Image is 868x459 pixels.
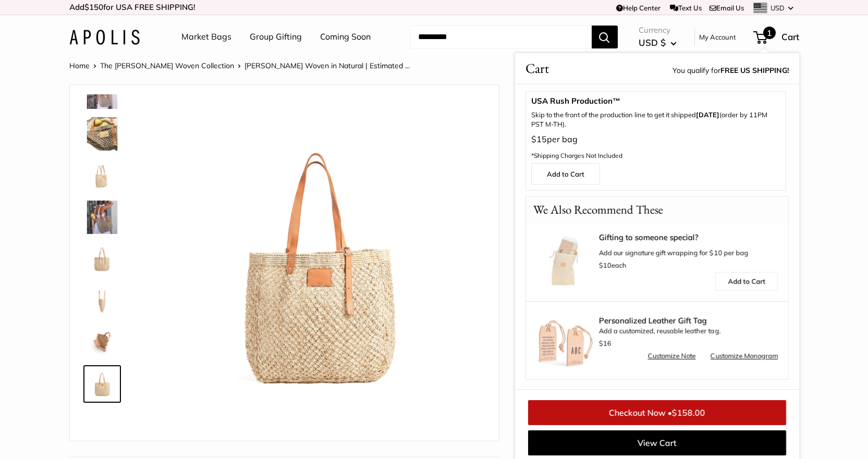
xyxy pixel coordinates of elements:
[100,61,234,70] a: The [PERSON_NAME] Woven Collection
[599,233,778,272] div: Add our signature gift wrapping for $10 per bag
[720,66,789,75] strong: FREE US SHIPPING!
[531,97,780,105] span: USA Rush Production™
[85,367,119,401] img: Mercado Woven in Natural | Estimated Ship: Oct. 19th
[525,58,549,79] span: Cart
[531,110,780,129] p: Skip to the front of the production line to get it shipped (order by 11PM PST M-TH).
[771,4,785,12] span: USD
[599,339,612,348] span: $16
[639,23,677,38] span: Currency
[599,233,778,242] a: Gifting to someone special?
[754,29,799,45] a: 1 Cart
[69,61,90,70] a: Home
[711,350,778,363] a: Customize Monogram
[531,132,780,163] p: per bag
[531,134,547,144] span: $15
[526,196,670,222] p: We Also Recommend These
[181,29,231,45] a: Market Bags
[781,31,799,42] span: Cart
[531,163,600,184] a: Add to Cart
[83,157,121,194] a: Mercado Woven in Natural | Estimated Ship: Oct. 19th
[763,27,776,39] span: 1
[83,282,121,319] a: Mercado Woven in Natural | Estimated Ship: Oct. 19th
[83,115,121,153] a: Mercado Woven in Natural | Estimated Ship: Oct. 19th
[599,317,778,350] div: Add a customized, reusable leather tag.
[531,152,622,159] span: *Shipping Charges Not Included
[83,324,121,361] a: Mercado Woven in Natural | Estimated Ship: Oct. 19th
[320,29,371,45] a: Coming Soon
[528,430,786,455] a: View Cart
[69,59,410,72] nav: Breadcrumb
[410,26,592,48] input: Search...
[244,61,410,70] span: [PERSON_NAME] Woven in Natural | Estimated ...
[528,400,786,425] a: Checkout Now •$158.00
[85,284,119,317] img: Mercado Woven in Natural | Estimated Ship: Oct. 19th
[599,261,627,269] span: each
[536,312,594,369] img: Luggage Tag
[85,326,119,359] img: Mercado Woven in Natural | Estimated Ship: Oct. 19th
[592,26,618,48] button: Search
[616,4,661,12] a: Help Center
[670,4,702,12] a: Text Us
[83,365,121,403] a: Mercado Woven in Natural | Estimated Ship: Oct. 19th
[83,199,121,236] a: Mercado Woven in Natural | Estimated Ship: Oct. 19th
[710,4,744,12] a: Email Us
[84,2,103,12] span: $150
[250,29,302,45] a: Group Gifting
[69,30,140,45] img: Apolis
[8,419,112,451] iframe: Sign Up via Text for Offers
[153,101,483,430] img: Mercado Woven in Natural | Estimated Ship: Oct. 19th
[83,240,121,278] a: Mercado Woven in Natural | Estimated Ship: Oct. 19th
[639,34,677,51] button: USD $
[699,31,736,43] a: My Account
[673,64,789,79] span: You qualify for
[85,117,119,151] img: Mercado Woven in Natural | Estimated Ship: Oct. 19th
[639,37,666,48] span: USD $
[85,159,119,192] img: Mercado Woven in Natural | Estimated Ship: Oct. 19th
[536,233,594,291] img: Apolis Signature Gift Wrapping
[672,407,705,418] span: $158.00
[85,201,119,234] img: Mercado Woven in Natural | Estimated Ship: Oct. 19th
[599,317,778,325] span: Personalized Leather Gift Tag
[715,272,777,291] a: Add to Cart
[599,261,612,269] span: $10
[85,242,119,276] img: Mercado Woven in Natural | Estimated Ship: Oct. 19th
[647,350,695,363] a: Customize Note
[696,110,719,119] b: [DATE]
